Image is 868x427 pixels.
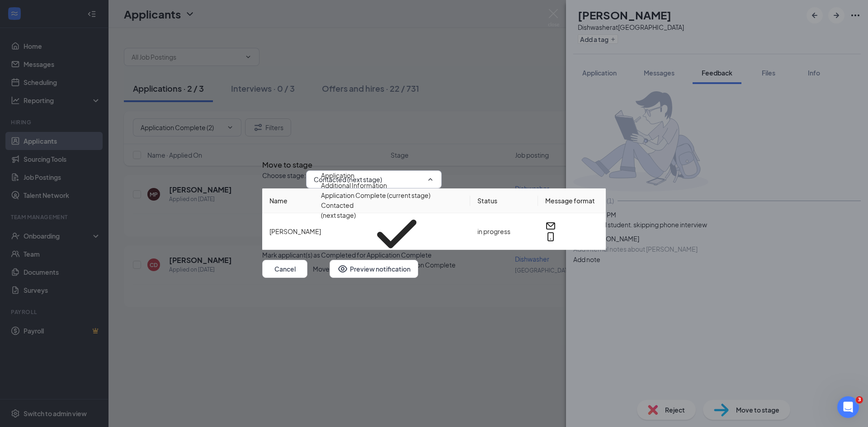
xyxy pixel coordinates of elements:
button: Cancel [262,260,307,278]
th: Message format [538,188,606,213]
span: [PERSON_NAME] [269,227,321,235]
iframe: Intercom live chat [837,396,859,418]
div: Application [321,170,354,180]
span: 3 [856,396,863,404]
td: in progress [470,213,538,250]
div: Application Complete (current stage) [321,190,430,200]
svg: ChevronUp [427,176,434,183]
span: Choose stage : [262,170,306,188]
svg: Eye [337,263,348,274]
svg: Checkmark [363,200,430,267]
div: Additional Information [321,180,387,190]
svg: Email [545,221,556,231]
div: Contacted (next stage) [321,200,363,267]
button: Preview notificationEye [330,260,418,278]
h3: Move to stage [262,159,312,171]
svg: MobileSms [545,231,556,242]
span: Mark applicant(s) as Completed for Application Complete [262,250,432,260]
button: Move [313,260,330,278]
th: Status [470,188,538,213]
th: Name [262,188,470,213]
